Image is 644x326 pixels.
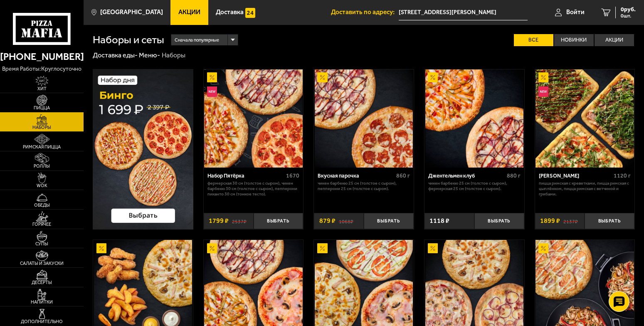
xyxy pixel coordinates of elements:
img: Акционный [96,243,106,253]
p: Фермерская 30 см (толстое с сыром), Чикен Барбекю 30 см (толстое с сыром), Пепперони Пиканто 30 с... [207,181,300,197]
s: 1068 ₽ [339,217,353,224]
label: Акции [595,34,634,46]
img: Новинка [538,86,548,96]
button: Выбрать [254,213,303,230]
p: Чикен Барбекю 25 см (толстое с сыром), Пепперони 25 см (толстое с сыром). [318,181,410,192]
input: Ваш адрес доставки [399,5,528,20]
button: Выбрать [585,213,634,230]
span: Россия, Санкт-Петербург, улица Чехова, 4 [399,5,528,20]
span: 1118 ₽ [429,217,449,224]
div: Джентельмен клуб [428,173,505,179]
a: Меню- [139,51,160,59]
span: Сначала популярные [175,34,219,47]
img: Новинка [207,86,217,96]
img: Вкусная парочка [315,69,413,168]
span: 1799 ₽ [209,217,229,224]
span: Доставка [216,9,244,15]
s: 2137 ₽ [563,217,578,224]
img: Джентельмен клуб [425,69,523,168]
span: Доставить по адресу: [331,9,399,15]
p: Пицца Римская с креветками, Пицца Римская с цыплёнком, Пицца Римская с ветчиной и грибами. [539,181,631,197]
span: 860 г [396,172,410,179]
img: Акционный [428,243,438,253]
img: Акционный [207,72,217,82]
span: 1670 [286,172,299,179]
img: Акционный [538,72,548,82]
div: Набор Пятёрка [207,173,284,179]
a: АкционныйВкусная парочка [314,69,413,168]
h1: Наборы и сеты [93,35,164,45]
img: Акционный [207,243,217,253]
img: Акционный [428,72,438,82]
span: 0 руб. [621,7,636,12]
a: Доставка еды- [93,51,138,59]
div: Вкусная парочка [318,173,394,179]
span: 880 г [507,172,521,179]
span: 879 ₽ [319,217,336,224]
div: [PERSON_NAME] [539,173,612,179]
p: Чикен Барбекю 25 см (толстое с сыром), Фермерская 25 см (толстое с сыром). [428,181,521,192]
span: 1120 г [614,172,631,179]
span: 1899 ₽ [540,217,560,224]
span: Акции [178,9,200,15]
button: Выбрать [474,213,524,230]
a: АкционныйДжентельмен клуб [424,69,524,168]
a: АкционныйНовинкаМама Миа [535,69,634,168]
img: 15daf4d41897b9f0e9f617042186c801.svg [245,8,255,18]
button: Выбрать [364,213,414,230]
label: Все [514,34,553,46]
img: Мама Миа [535,69,634,168]
label: Новинки [554,34,594,46]
div: Наборы [162,51,185,60]
img: Акционный [538,243,548,253]
s: 2537 ₽ [232,217,247,224]
span: 0 шт. [621,13,636,18]
img: Набор Пятёрка [204,69,302,168]
a: АкционныйНовинкаНабор Пятёрка [204,69,303,168]
img: Акционный [317,72,327,82]
span: [GEOGRAPHIC_DATA] [100,9,163,15]
span: Войти [566,9,585,15]
img: Акционный [317,243,327,253]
